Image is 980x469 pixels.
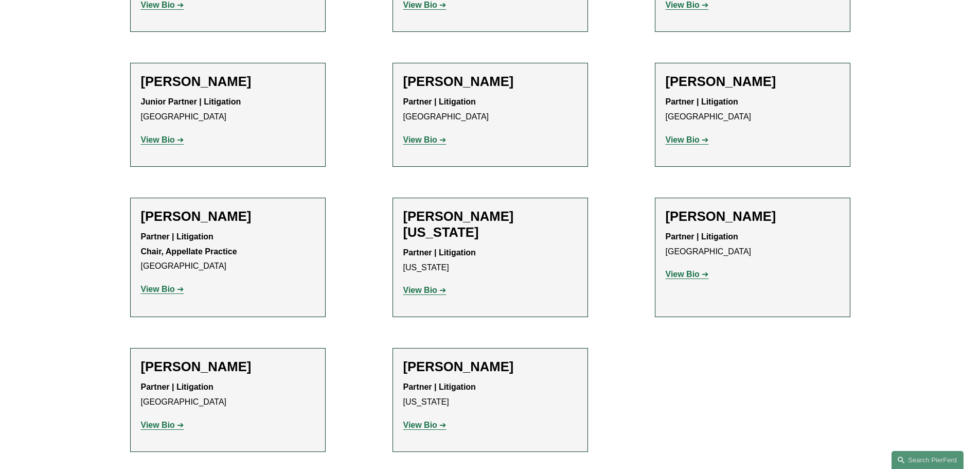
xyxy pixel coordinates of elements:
[141,230,315,274] p: [GEOGRAPHIC_DATA]
[141,135,175,144] strong: View Bio
[666,1,709,9] a: View Bio
[141,97,241,106] strong: Junior Partner | Litigation
[141,285,175,293] strong: View Bio
[141,421,184,429] a: View Bio
[403,1,437,9] strong: View Bio
[403,421,447,429] a: View Bio
[666,1,700,9] strong: View Bio
[403,209,577,240] h2: [PERSON_NAME][US_STATE]
[141,209,315,224] h2: [PERSON_NAME]
[141,421,175,429] strong: View Bio
[403,95,577,125] p: [GEOGRAPHIC_DATA]
[666,135,709,144] a: View Bio
[141,383,213,391] strong: Partner | Litigation
[141,135,184,144] a: View Bio
[403,74,577,90] h2: [PERSON_NAME]
[141,232,237,256] strong: Partner | Litigation Chair, Appellate Practice
[403,286,447,294] a: View Bio
[666,270,709,279] a: View Bio
[403,359,577,375] h2: [PERSON_NAME]
[141,95,315,125] p: [GEOGRAPHIC_DATA]
[403,246,577,275] p: [US_STATE]
[141,1,184,9] a: View Bio
[892,451,964,469] a: Search this site
[141,285,184,293] a: View Bio
[403,1,447,9] a: View Bio
[403,97,476,106] strong: Partner | Litigation
[666,270,700,279] strong: View Bio
[403,286,437,294] strong: View Bio
[666,95,840,125] p: [GEOGRAPHIC_DATA]
[403,383,476,391] strong: Partner | Litigation
[666,232,738,241] strong: Partner | Litigation
[666,135,700,144] strong: View Bio
[141,1,175,9] strong: View Bio
[141,74,315,90] h2: [PERSON_NAME]
[403,135,447,144] a: View Bio
[666,97,738,106] strong: Partner | Litigation
[666,230,840,259] p: [GEOGRAPHIC_DATA]
[666,209,840,224] h2: [PERSON_NAME]
[403,421,437,429] strong: View Bio
[666,74,840,90] h2: [PERSON_NAME]
[403,135,437,144] strong: View Bio
[403,380,577,410] p: [US_STATE]
[141,380,315,410] p: [GEOGRAPHIC_DATA]
[403,248,476,257] strong: Partner | Litigation
[141,359,315,375] h2: [PERSON_NAME]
